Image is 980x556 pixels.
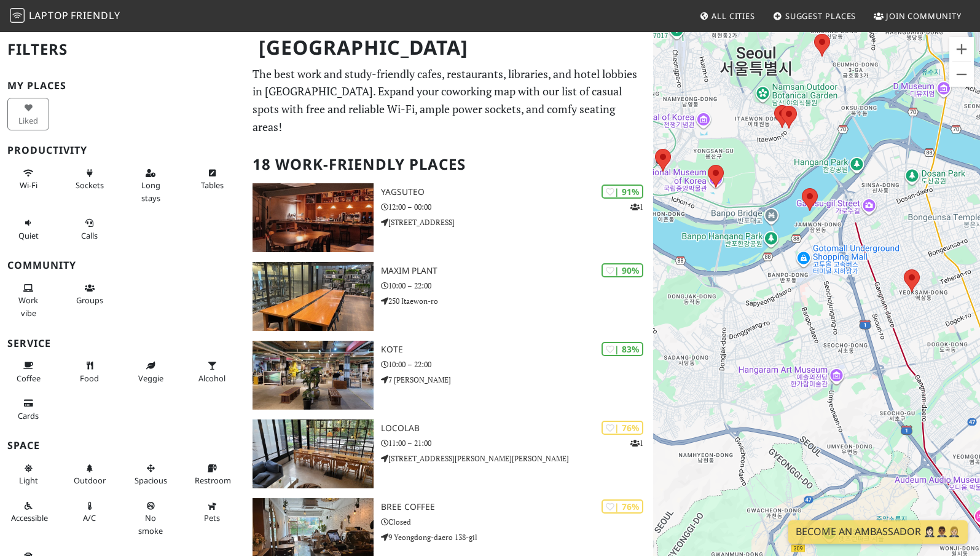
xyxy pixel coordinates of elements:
p: Closed [381,516,653,528]
h3: Space [7,440,238,451]
img: KOTE [253,341,374,410]
p: 12:00 – 00:00 [381,201,653,213]
span: Natural light [19,475,38,486]
h3: Community [7,260,238,271]
a: All Cities [694,5,760,27]
button: Zoom in [949,37,974,62]
span: Alcohol [198,373,225,384]
span: People working [18,295,38,318]
span: Food [80,373,99,384]
button: Light [7,458,49,491]
span: Suggest Places [785,10,857,22]
span: Coffee [17,373,41,384]
h2: Filters [7,31,238,68]
button: Outdoor [69,458,111,491]
p: 11:00 – 21:00 [381,437,653,449]
span: Stable Wi-Fi [20,180,37,191]
a: Yagsuteo | 91% 1 Yagsuteo 12:00 – 00:00 [STREET_ADDRESS] [245,183,654,252]
p: The best work and study-friendly cafes, restaurants, libraries, and hotel lobbies in [GEOGRAPHIC_... [253,65,646,136]
span: Friendly [71,9,120,22]
span: Air conditioned [83,512,96,523]
div: | 76% [602,499,643,514]
span: Long stays [141,180,160,203]
button: Veggie [130,355,171,388]
button: Food [69,355,111,388]
div: | 90% [602,263,643,277]
a: KOTE | 83% KOTE 10:00 – 22:00 7 [PERSON_NAME] [245,341,654,410]
div: | 83% [602,342,643,356]
h3: Locolab [381,423,653,434]
h3: Maxim Plant [381,266,653,276]
button: Sockets [69,163,111,196]
a: Maxim Plant | 90% Maxim Plant 10:00 – 22:00 250 Itaewon-ro [245,262,654,331]
p: [STREET_ADDRESS] [381,216,653,228]
button: Zoom out [949,62,974,87]
button: Spacious [130,458,171,491]
button: Cards [7,393,49,426]
h3: Productivity [7,145,238,156]
p: 7 [PERSON_NAME] [381,374,653,386]
button: Long stays [130,163,171,208]
span: Veggie [138,373,163,384]
button: Alcohol [191,355,233,388]
button: Work vibe [7,278,49,323]
a: Suggest Places [768,5,861,27]
span: Video/audio calls [81,230,98,241]
span: Laptop [29,9,69,22]
button: Groups [69,278,111,311]
span: Outdoor area [74,475,106,486]
h3: KOTE [381,344,653,355]
button: A/C [69,496,111,528]
button: Restroom [191,458,233,491]
img: Maxim Plant [253,262,374,331]
a: Become an Ambassador 🤵🏻‍♀️🤵🏾‍♂️🤵🏼‍♀️ [788,520,968,544]
span: Accessible [11,512,48,523]
span: Pet friendly [204,512,220,523]
span: Power sockets [76,180,104,191]
h3: Service [7,338,238,349]
h3: My Places [7,80,238,92]
h2: 18 Work-Friendly Places [253,146,646,183]
span: Work-friendly tables [201,180,224,191]
p: 10:00 – 22:00 [381,359,653,370]
span: Credit cards [18,410,39,421]
button: Accessible [7,496,49,528]
button: No smoke [130,496,171,541]
span: Group tables [76,295,103,306]
span: Quiet [18,230,39,241]
button: Calls [69,213,111,245]
img: LaptopFriendly [10,8,25,23]
p: [STREET_ADDRESS][PERSON_NAME][PERSON_NAME] [381,453,653,464]
span: Restroom [195,475,231,486]
a: Locolab | 76% 1 Locolab 11:00 – 21:00 [STREET_ADDRESS][PERSON_NAME][PERSON_NAME] [245,419,654,488]
p: 10:00 – 22:00 [381,280,653,292]
img: Yagsuteo [253,183,374,252]
p: 1 [630,201,643,213]
p: 250 Itaewon-ro [381,295,653,307]
h3: Bree Coffee [381,502,653,512]
span: All Cities [711,10,755,22]
a: Join Community [869,5,966,27]
button: Coffee [7,355,49,388]
a: LaptopFriendly LaptopFriendly [10,6,120,27]
p: 1 [630,437,643,449]
button: Tables [191,163,233,196]
button: Quiet [7,213,49,245]
span: Spacious [135,475,167,486]
button: Wi-Fi [7,163,49,196]
p: 9 Yeongdong-daero 138-gil [381,531,653,543]
button: Pets [191,496,233,528]
span: Smoke free [138,512,163,536]
div: | 91% [602,185,643,199]
span: Join Community [886,10,962,22]
img: Locolab [253,419,374,488]
h1: [GEOGRAPHIC_DATA] [249,31,651,65]
div: | 76% [602,421,643,435]
h3: Yagsuteo [381,187,653,197]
